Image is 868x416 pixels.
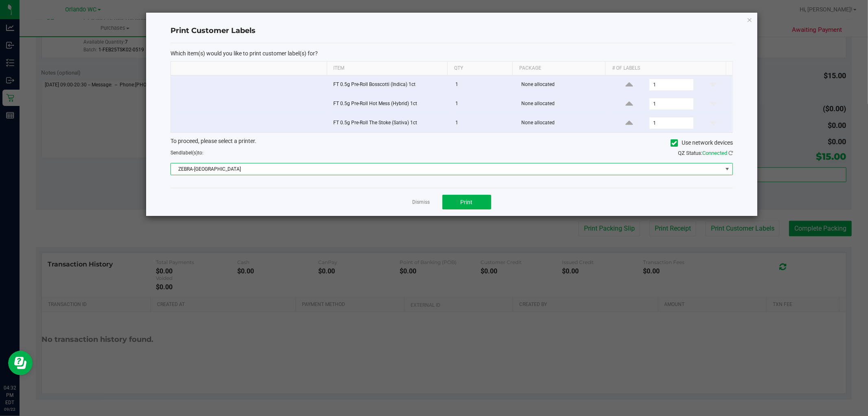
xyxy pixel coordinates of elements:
[171,150,203,156] span: Send to:
[678,150,733,156] span: QZ Status:
[171,26,733,36] h4: Print Customer Labels
[327,62,447,75] th: Item
[413,199,430,206] a: Dismiss
[328,75,450,95] td: FT 0.5g Pre-Roll Bosscotti (Indica) 1ct
[671,139,733,147] label: Use network devices
[512,62,605,75] th: Package
[702,150,727,156] span: Connected
[450,75,516,95] td: 1
[171,50,733,57] p: Which item(s) would you like to print customer label(s) for?
[450,114,516,132] td: 1
[461,199,473,205] span: Print
[442,195,491,209] button: Print
[516,95,610,114] td: None allocated
[447,62,512,75] th: Qty
[171,163,722,175] span: ZEBRA-[GEOGRAPHIC_DATA]
[8,351,33,375] iframe: Resource center
[450,95,516,114] td: 1
[164,137,739,149] div: To proceed, please select a printer.
[516,114,610,132] td: None allocated
[516,75,610,95] td: None allocated
[181,150,198,156] span: label(s)
[605,62,726,75] th: # of labels
[328,95,450,114] td: FT 0.5g Pre-Roll Hot Mess (Hybrid) 1ct
[328,114,450,132] td: FT 0.5g Pre-Roll The Stoke (Sativa) 1ct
